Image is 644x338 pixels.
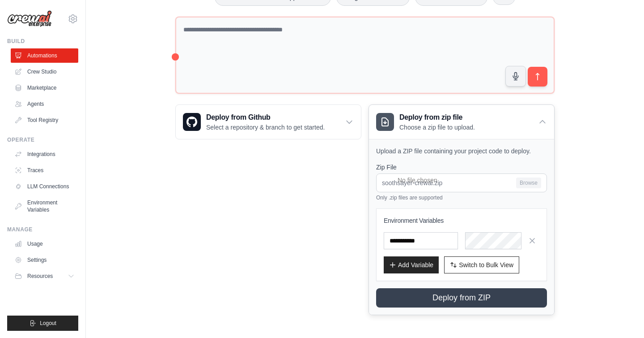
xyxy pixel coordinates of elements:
button: Deploy from ZIP [376,288,547,308]
button: Switch to Bulk View [444,256,519,273]
a: Crew Studio [11,65,78,79]
input: soothsayer-crewai.zip Browse [376,173,547,192]
a: Marketplace [11,81,78,95]
img: Logo [7,10,52,27]
a: Environment Variables [11,195,78,217]
a: LLM Connections [11,179,78,194]
button: Resources [11,269,78,283]
span: Logout [40,320,56,327]
label: Zip File [376,163,547,172]
button: Logout [7,316,78,331]
span: Resources [27,273,53,280]
a: Settings [11,253,78,267]
h3: Deploy from zip file [399,112,475,123]
h3: Deploy from Github [206,112,325,123]
a: Traces [11,163,78,178]
div: Operate [7,136,78,143]
button: Add Variable [384,256,439,273]
p: Only .zip files are supported [376,194,547,201]
p: Choose a zip file to upload. [399,123,475,132]
a: Integrations [11,147,78,161]
h3: Environment Variables [384,216,539,225]
span: Switch to Bulk View [459,260,513,269]
a: Usage [11,237,78,251]
p: Upload a ZIP file containing your project code to deploy. [376,147,547,156]
p: Select a repository & branch to get started. [206,123,325,132]
a: Agents [11,97,78,111]
a: Tool Registry [11,113,78,127]
div: Manage [7,226,78,233]
a: Automations [11,48,78,63]
div: Build [7,38,78,45]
